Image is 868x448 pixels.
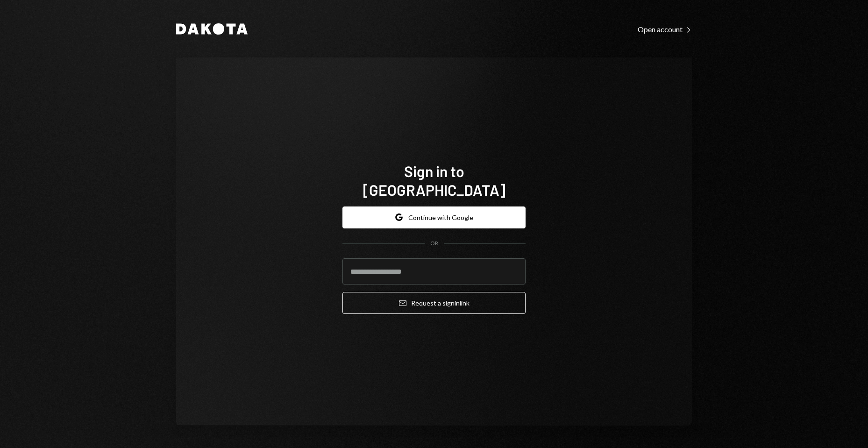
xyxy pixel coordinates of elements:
[342,206,526,228] button: Continue with Google
[342,162,526,199] h1: Sign in to [GEOGRAPHIC_DATA]
[430,240,438,248] div: OR
[342,292,526,314] button: Request a signinlink
[638,24,692,34] a: Open account
[638,25,692,34] div: Open account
